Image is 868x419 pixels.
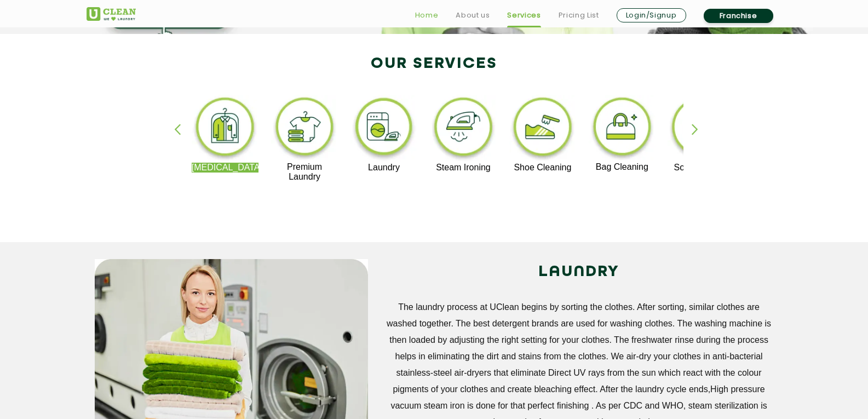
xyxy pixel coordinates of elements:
[87,7,136,21] img: UClean Laundry and Dry Cleaning
[415,9,439,22] a: Home
[617,8,686,22] a: Login/Signup
[589,162,656,172] p: Bag Cleaning
[350,95,418,163] img: laundry_cleaning_11zon.webp
[509,163,577,173] p: Shoe Cleaning
[430,163,497,173] p: Steam Ironing
[192,163,259,173] p: [MEDICAL_DATA]
[271,162,338,182] p: Premium Laundry
[507,9,541,22] a: Services
[704,9,773,23] a: Franchise
[271,95,338,162] img: premium_laundry_cleaning_11zon.webp
[509,95,577,163] img: shoe_cleaning_11zon.webp
[350,163,418,173] p: Laundry
[384,259,774,285] h2: LAUNDRY
[430,95,497,163] img: steam_ironing_11zon.webp
[456,9,490,22] a: About us
[668,95,735,163] img: sofa_cleaning_11zon.webp
[192,95,259,163] img: dry_cleaning_11zon.webp
[589,95,656,162] img: bag_cleaning_11zon.webp
[559,9,599,22] a: Pricing List
[668,163,735,173] p: Sofa Cleaning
